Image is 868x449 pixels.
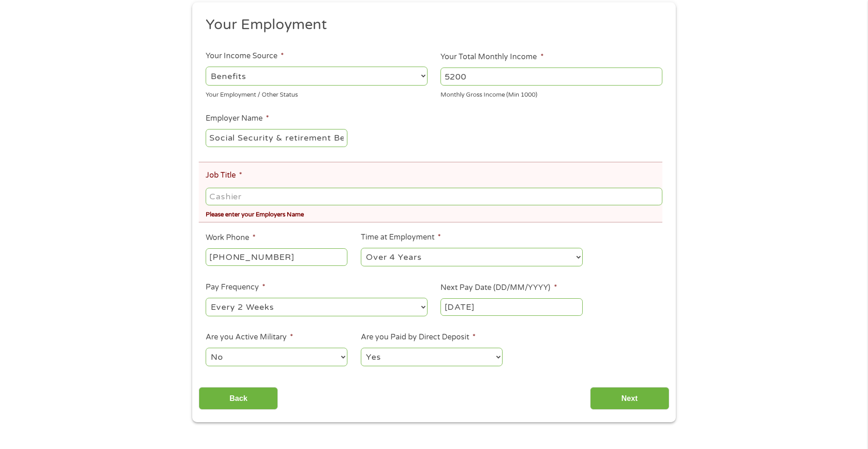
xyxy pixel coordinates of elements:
[206,233,256,243] label: Work Phone
[206,283,265,292] label: Pay Frequency
[440,298,582,316] input: ---Click Here for Calendar ---
[206,51,284,61] label: Your Income Source
[361,332,476,342] label: Are you Paid by Direct Deposit
[440,87,662,99] div: Monthly Gross Income (Min 1000)
[361,233,441,242] label: Time at Employment
[199,387,278,410] input: Back
[590,387,669,410] input: Next
[440,283,557,293] label: Next Pay Date (DD/MM/YYYY)
[440,68,662,85] input: 1800
[206,332,293,342] label: Are you Active Military
[206,248,347,266] input: (231) 754-4010
[206,114,269,123] label: Employer Name
[206,87,428,99] div: Your Employment / Other Status
[206,188,662,205] input: Cashier
[206,171,242,180] label: Job Title
[206,207,662,220] div: Please enter your Employers Name
[206,129,347,147] input: Walmart
[206,16,656,34] h2: Your Employment
[440,52,543,62] label: Your Total Monthly Income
